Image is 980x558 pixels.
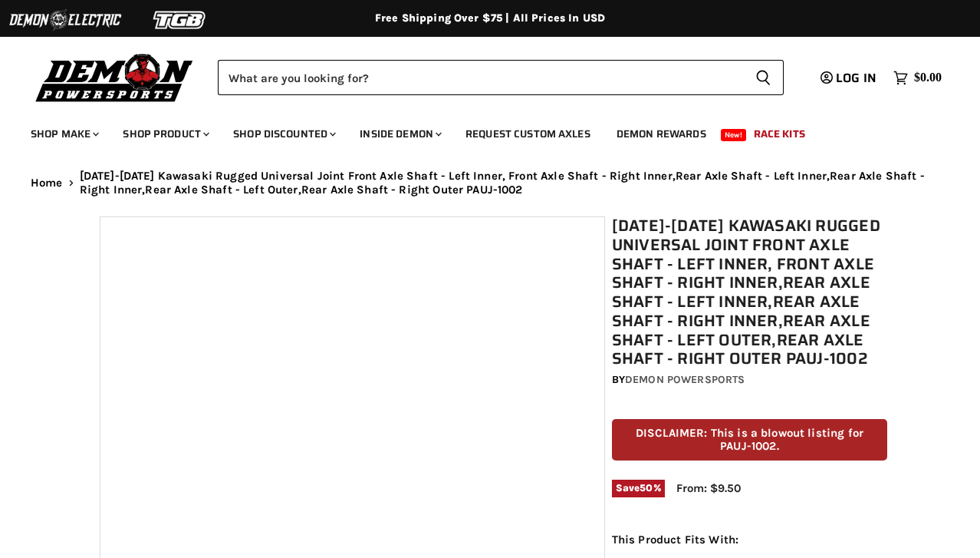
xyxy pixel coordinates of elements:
[19,118,108,150] a: Shop Make
[612,530,887,549] p: This Product Fits With:
[640,482,653,494] span: 50
[605,118,718,150] a: Demon Rewards
[222,118,345,150] a: Shop Discounted
[914,71,942,85] span: $0.00
[836,68,876,87] span: Log in
[218,60,784,95] form: Product
[454,118,602,150] a: Request Custom Axles
[742,118,817,150] a: Race Kits
[743,60,784,95] button: Search
[123,5,238,35] img: TGB Logo 2
[612,371,887,388] div: by
[8,5,123,35] img: Demon Electric Logo 2
[814,71,886,85] a: Log in
[348,118,451,150] a: Inside Demon
[19,112,938,150] ul: Main menu
[31,177,63,190] a: Home
[625,373,745,386] a: Demon Powersports
[721,129,747,141] span: New!
[31,50,199,104] img: Demon Powersports
[676,481,741,495] span: From: $9.50
[612,419,887,461] p: DISCLAIMER: This is a blowout listing for PAUJ-1002.
[886,67,949,89] a: $0.00
[612,216,887,368] h1: [DATE]-[DATE] Kawasaki Rugged Universal Joint Front Axle Shaft - Left Inner, Front Axle Shaft - R...
[612,480,665,497] span: Save %
[111,118,219,150] a: Shop Product
[80,170,949,196] span: [DATE]-[DATE] Kawasaki Rugged Universal Joint Front Axle Shaft - Left Inner, Front Axle Shaft - R...
[218,60,743,95] input: Search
